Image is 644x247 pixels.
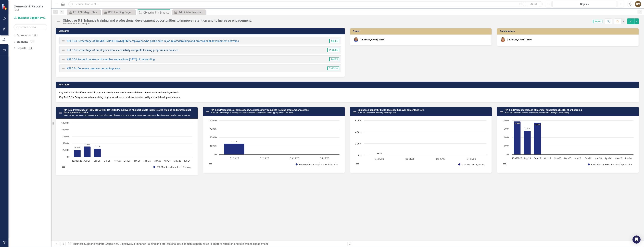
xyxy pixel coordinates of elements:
[355,131,361,133] text: 4.00%
[329,57,339,61] span: Sep-25
[59,30,343,32] h3: Measures
[524,157,531,160] text: Aug-25
[14,8,43,11] small: FDLE
[512,157,522,160] text: [DATE]-25
[525,2,542,6] button: Search
[230,157,239,160] text: Q1-25/26
[210,144,217,147] text: 25.00%
[591,163,633,166] text: Probationary FTEs didn't finish probation
[554,2,616,6] div: Sep-25
[633,235,641,244] div: Open Intercom Messenger
[214,153,217,156] text: 0%
[59,121,194,172] svg: Interactive chart
[2,4,8,10] img: ClearPoint Strategy
[94,159,100,162] text: Sep-25
[500,30,637,32] h3: Collaborators
[320,157,329,160] text: Q4-25/26
[501,37,505,42] img: Jennifer Miller
[505,109,583,111] a: KPI 5.3d Percent decrease of member separations [DATE] of onboarding.
[184,159,191,162] text: Jun-26
[625,157,632,160] text: Jun-26
[74,150,81,157] path: Jul-25, 26. BSP Members Completed Training.
[605,157,612,160] text: Apr-26
[353,119,488,170] svg: Interactive chart
[157,165,191,169] text: BSP Members Completed Training
[534,157,541,160] text: Sep-25
[514,121,521,154] path: Jul-25, 19.44. Probationary FTEs didn't finish probation.
[67,49,179,52] a: KPI 5.3b Percentage of employees who successfully complete training programs or courses.
[124,159,131,162] text: Dec-25
[504,144,510,147] text: 5.00%
[173,10,205,14] a: Administrative positions as a percent of total agency positions
[327,48,339,52] span: Q1-25/26
[595,157,602,160] text: Mar-26
[61,39,65,43] img: Not Defined
[59,96,180,99] span: Key Task 5.3b: Design customized training programs tailored to address identified skill gaps and ...
[375,158,384,160] text: Q1-25/26
[179,10,205,14] div: Administrative positions as a percent of total agency positions
[355,142,361,145] text: 2.00%
[62,142,70,145] text: 50.00%
[462,163,485,166] text: Turnover rate - QTD Avg
[593,20,603,23] span: Sep-25
[61,128,70,131] text: 100.00%
[358,111,397,114] small: KPI 5.3c Decrease turnover percentage rate.
[206,110,210,114] img: Not Defined
[211,111,293,114] small: KPI 5.3b Percentage of employees who successfully complete training programs or courses.
[635,1,641,7] div: BM
[68,1,543,7] input: Search ClearPoint...
[68,10,100,14] a: FDLE Strategic Plan
[174,159,181,162] text: May-26
[208,162,213,166] button: View chart menu, Chart
[615,157,622,160] text: May-26
[299,163,338,166] text: BSP Members Completed Training Plan
[108,10,135,14] div: BSP Landing Page
[84,159,91,162] text: Aug-25
[358,154,361,156] text: 0%
[564,157,571,160] text: Dec-25
[14,16,47,20] a: Business Support Program
[500,119,635,170] svg: Interactive chart
[534,122,541,154] path: Sep-25, 18.75. Probationary FTEs didn't finish probation.
[61,66,65,70] img: Not Defined
[67,58,155,61] a: KPI 5.3d Percent decrease of member separations [DATE] of onboarding.
[63,22,252,25] div: Business Support Program
[210,127,217,130] text: 75.00%
[405,158,414,160] text: Q2-25/26
[554,157,561,160] text: Nov-25
[84,146,91,157] path: Aug-25, 39. BSP Members Completed Training.
[74,147,80,149] text: 26.00%
[354,37,358,42] img: Sharon Wester
[524,127,530,130] text: 13.89%
[360,38,385,41] div: [PERSON_NAME] (BSP)
[143,10,170,15] div: Objective 5.3 Enhance training and professional development opportunities to improve retention an...
[585,157,591,160] text: Feb-26
[353,30,490,32] h3: Owner
[62,148,70,151] text: 25.00%
[502,162,507,166] button: View chart menu, Chart
[514,122,520,125] text: 19.44%
[575,157,581,160] text: Jan-26
[210,136,217,139] text: 50.00%
[530,3,537,5] span: Search
[505,111,570,114] small: KPI 5.3d Percent decrease of member separations [DATE] of onboarding.
[231,140,237,142] text: 32.00%
[353,110,357,114] img: Not Defined
[120,242,269,245] div: Objective 5.3 Enhance training and professional development opportunities to improve retention an...
[17,40,28,44] a: Elements
[59,83,637,86] h3: Key Tasks
[329,39,339,43] span: Sep-25
[73,10,100,14] div: FDLE Strategic Plan
[114,159,121,162] text: Nov-25
[61,164,66,169] button: View chart menu, Chart
[62,135,70,138] text: 75.00%
[104,159,110,162] text: Oct-25
[64,109,191,114] a: KPI 5.3a Percentage of [DEMOGRAPHIC_DATA] BSP employees who participate in job-related training a...
[500,119,635,170] div: Chart. Highcharts interactive chart.
[524,131,531,154] path: Aug-25, 13.89. Probationary FTEs didn't finish probation.
[30,40,35,43] div: 33
[507,38,532,41] div: [PERSON_NAME] (BSP)
[467,158,476,160] text: Q4-25/26
[17,33,31,37] a: Scorecards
